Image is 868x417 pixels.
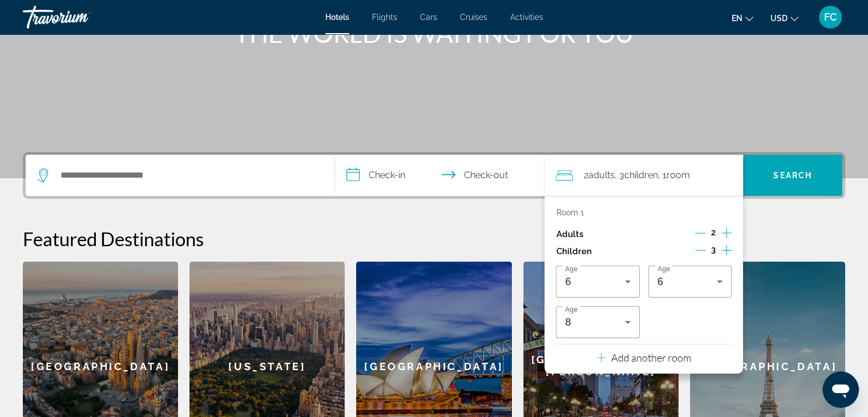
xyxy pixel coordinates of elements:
span: Age [657,266,670,273]
span: USD [770,14,788,23]
span: Room [666,170,689,181]
span: 2 [711,228,716,237]
span: 6 [565,276,571,287]
p: Children [556,247,591,256]
button: Select check in and out date [335,155,545,196]
h2: Featured Destinations [23,227,845,250]
button: Travelers: 2 adults, 3 children [544,155,743,196]
span: en [732,14,742,23]
a: Travorium [23,2,137,32]
button: Change language [732,10,753,26]
a: Flights [372,13,397,22]
span: 8 [565,316,571,328]
button: Decrement adults [695,227,705,241]
button: Search [743,155,842,196]
a: Cruises [460,13,487,22]
button: Add another room [597,344,691,368]
p: Add another room [611,351,691,364]
iframe: Bouton de lancement de la fenêtre de messagerie [822,371,859,408]
span: 6 [657,276,664,287]
span: Age [565,306,578,314]
span: 2 [583,167,614,183]
span: Children [624,170,657,181]
span: Age [565,266,578,273]
input: Search hotel destination [59,167,317,184]
button: Change currency [770,10,798,26]
p: Adults [556,230,583,239]
span: , 3 [614,167,657,183]
p: Room 1 [556,208,583,217]
button: Decrement children [695,244,705,258]
button: Increment children [721,243,732,260]
a: Hotels [325,13,349,22]
span: FC [824,11,837,23]
button: Increment adults [721,226,732,243]
div: Search widget [26,155,842,196]
span: , 1 [657,167,689,183]
span: 3 [711,245,716,254]
span: Search [773,171,812,180]
button: User Menu [815,5,845,29]
a: Activities [510,13,543,22]
a: Cars [420,13,437,22]
span: Adults [588,170,614,181]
